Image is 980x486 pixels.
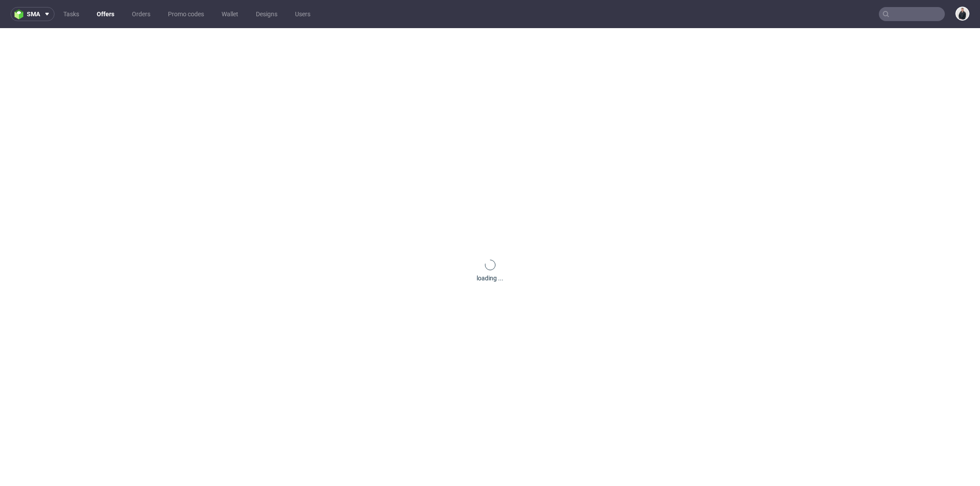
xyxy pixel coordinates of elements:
a: Designs [251,7,283,21]
a: Tasks [58,7,84,21]
a: Wallet [216,7,244,21]
a: Promo codes [163,7,209,21]
img: Adrian Margula [956,7,969,20]
a: Users [290,7,316,21]
span: sma [27,11,40,17]
img: logo [15,9,27,19]
div: loading ... [477,274,503,283]
a: Offers [91,7,120,21]
a: Orders [127,7,156,21]
button: sma [11,7,55,21]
